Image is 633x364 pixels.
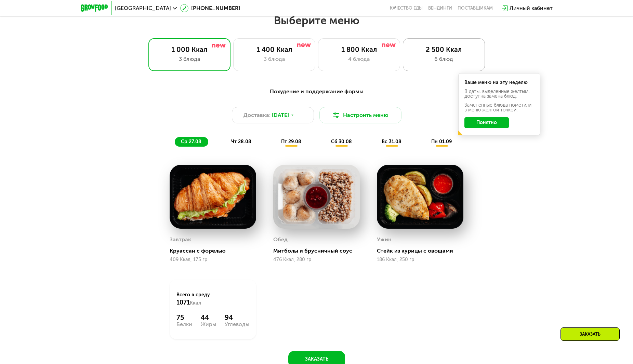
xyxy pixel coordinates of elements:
[190,300,201,306] span: Ккал
[325,55,393,63] div: 4 блюда
[170,257,256,262] div: 409 Ккал, 175 гр
[170,247,262,254] div: Круассан с форелью
[428,5,452,11] a: Вендинги
[225,313,249,322] div: 94
[281,139,301,145] span: пт 29.08
[181,139,201,145] span: ср 27.08
[170,234,191,245] div: Завтрак
[22,14,611,27] h2: Выберите меню
[464,117,509,128] button: Понятно
[510,4,553,12] div: Личный кабинет
[458,5,493,11] div: поставщикам
[382,139,401,145] span: вс 31.08
[243,111,271,119] span: Доставка:
[201,322,216,327] div: Жиры
[272,111,289,119] span: [DATE]
[431,139,452,145] span: пн 01.09
[410,45,478,54] div: 2 500 Ккал
[319,107,401,123] button: Настроить меню
[377,247,469,254] div: Стейк из курицы с овощами
[176,292,249,307] div: Всего в среду
[410,55,478,63] div: 6 блюд
[240,55,308,63] div: 3 блюда
[377,234,392,245] div: Ужин
[273,234,288,245] div: Обед
[331,139,352,145] span: сб 30.08
[464,89,534,99] div: В даты, выделенные желтым, доступна замена блюд.
[377,257,463,262] div: 186 Ккал, 250 гр
[240,45,308,54] div: 1 400 Ккал
[231,139,251,145] span: чт 28.08
[180,4,240,12] a: [PHONE_NUMBER]
[115,5,171,11] span: [GEOGRAPHIC_DATA]
[156,55,223,63] div: 3 блюда
[464,103,534,112] div: Заменённые блюда пометили в меню жёлтой точкой.
[464,80,534,85] div: Ваше меню на эту неделю
[114,87,519,96] div: Похудение и поддержание формы
[201,313,216,322] div: 44
[176,313,192,322] div: 75
[273,257,360,262] div: 476 Ккал, 280 гр
[176,322,192,327] div: Белки
[561,327,620,341] div: Заказать
[325,45,393,54] div: 1 800 Ккал
[176,299,190,306] span: 1071
[225,322,249,327] div: Углеводы
[390,5,423,11] a: Качество еды
[273,247,365,254] div: Митболы и брусничный соус
[156,45,223,54] div: 1 000 Ккал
